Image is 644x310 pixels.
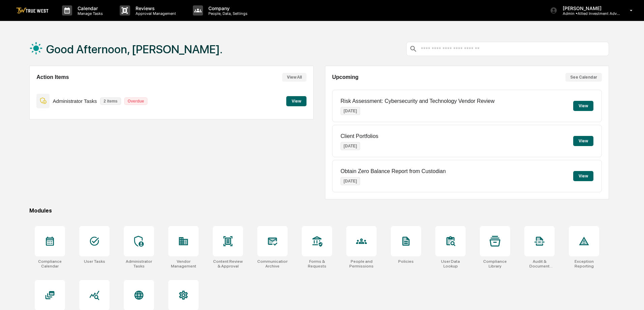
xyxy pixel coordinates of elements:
[398,259,414,264] div: Policies
[130,11,179,16] p: Approval Management
[203,11,251,16] p: People, Data, Settings
[72,5,106,11] p: Calendar
[286,96,306,106] button: View
[480,259,510,269] div: Compliance Library
[29,207,609,214] div: Modules
[573,101,593,111] button: View
[72,11,106,16] p: Manage Tasks
[565,73,602,82] button: See Calendar
[257,259,288,269] div: Communications Archive
[203,5,251,11] p: Company
[557,11,620,16] p: Admin • Allied Investment Advisors
[286,97,306,104] a: View
[557,5,620,11] p: [PERSON_NAME]
[53,98,97,104] p: Administrator Tasks
[573,136,593,146] button: View
[302,259,332,269] div: Forms & Requests
[332,74,358,80] h2: Upcoming
[341,142,360,150] p: [DATE]
[16,7,49,14] img: logo
[341,168,446,174] p: Obtain Zero Balance Report from Custodian
[341,133,378,139] p: Client Portfolios
[46,43,223,56] h1: Good Afternoon, [PERSON_NAME].
[622,288,641,306] iframe: Open customer support
[346,259,377,269] div: People and Permissions
[130,5,179,11] p: Reviews
[168,259,199,269] div: Vendor Management
[213,259,243,269] div: Content Review & Approval
[524,259,555,269] div: Audit & Document Logs
[124,97,148,105] p: Overdue
[341,98,495,104] p: Risk Assessment: Cybersecurity and Technology Vendor Review
[341,107,360,115] p: [DATE]
[35,259,65,269] div: Compliance Calendar
[100,97,121,105] p: 2 items
[282,73,306,82] button: View All
[435,259,466,269] div: User Data Lookup
[341,177,360,185] p: [DATE]
[124,259,154,269] div: Administrator Tasks
[36,74,69,80] h2: Action Items
[573,171,593,181] button: View
[569,259,599,269] div: Exception Reporting
[84,259,105,264] div: User Tasks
